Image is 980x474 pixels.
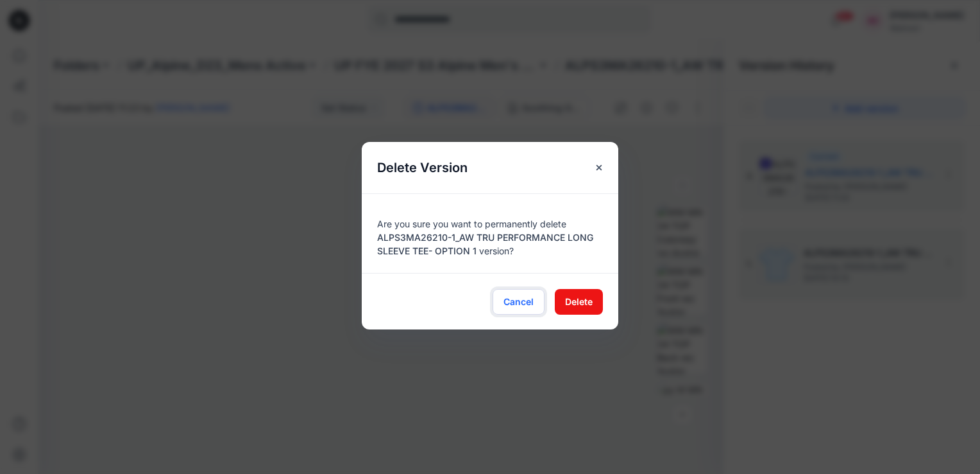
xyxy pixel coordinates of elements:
span: Delete [565,295,593,308]
span: ALPS3MA26210-1_AW TRU PERFORMANCE LONG SLEEVE TEE- OPTION 1 [377,232,593,256]
span: Cancel [503,295,534,308]
button: Cancel [493,289,545,315]
div: Are you sure you want to permanently delete version? [377,209,603,258]
h5: Delete Version [362,142,483,193]
button: Close [587,156,611,179]
button: Delete [555,289,603,315]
